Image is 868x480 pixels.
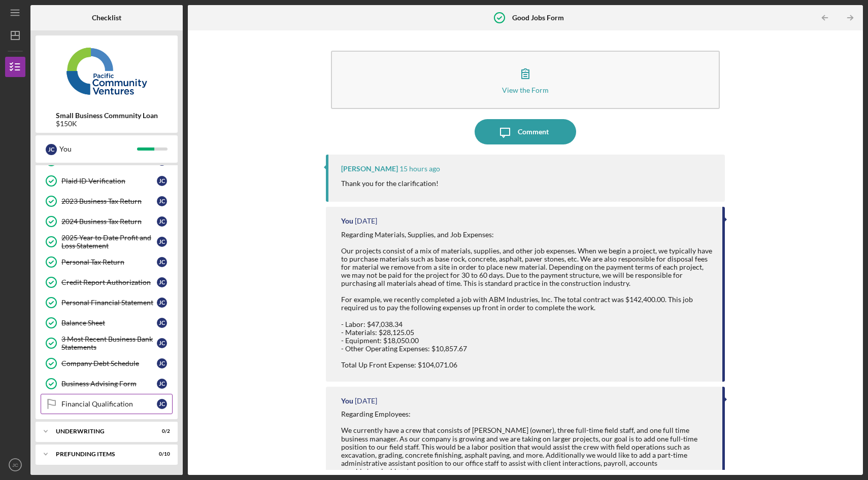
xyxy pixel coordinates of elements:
[61,197,157,205] div: 2023 Business Tax Return
[157,176,167,186] div: J C
[41,333,173,353] a: 3 Most Recent Business Bank StatementsJC
[355,397,377,405] time: 2025-09-06 02:27
[56,112,158,120] b: Small Business Community Loan
[41,313,173,333] a: Balance SheetJC
[152,428,170,434] div: 0 / 2
[399,165,440,173] time: 2025-09-08 03:06
[92,14,121,22] b: Checklist
[61,177,157,185] div: Plaid ID Verification
[41,374,173,394] a: Business Advising FormJC
[331,51,720,109] button: View the Form
[61,400,157,408] div: Financial Qualification
[41,353,173,374] a: Company Debt ScheduleJC
[157,277,167,287] div: J C
[502,86,549,94] div: View the Form
[61,278,157,286] div: Credit Report Authorization
[41,394,173,414] a: Financial QualificationJC
[152,451,170,457] div: 0 / 10
[341,397,353,405] div: You
[41,191,173,211] a: 2023 Business Tax ReturnJC
[157,216,167,227] div: J C
[341,165,398,173] div: [PERSON_NAME]
[41,232,173,252] a: 2025 Year to Date Profit and Loss StatementJC
[41,171,173,191] a: Plaid ID VerificationJC
[59,140,137,158] div: You
[46,144,57,155] div: J C
[157,379,167,389] div: J C
[157,196,167,206] div: J C
[41,252,173,272] a: Personal Tax ReturnJC
[41,292,173,313] a: Personal Financial StatementJC
[512,14,564,22] b: Good Jobs Form
[355,217,377,225] time: 2025-09-06 02:41
[56,451,145,457] div: Prefunding Items
[341,178,439,189] p: Thank you for the clarification!
[36,41,178,101] img: Product logo
[475,119,576,144] button: Comment
[56,428,145,434] div: Underwriting
[341,217,353,225] div: You
[157,358,167,368] div: J C
[61,258,157,266] div: Personal Tax Return
[61,359,157,367] div: Company Debt Schedule
[41,272,173,292] a: Credit Report AuthorizationJC
[341,410,712,475] div: Regarding Employees: We currently have a crew that consists of [PERSON_NAME] (owner), three full-...
[61,319,157,327] div: Balance Sheet
[61,299,157,307] div: Personal Financial Statement
[157,257,167,267] div: J C
[157,399,167,409] div: J C
[56,120,158,128] div: $150K
[157,237,167,247] div: J C
[12,462,18,468] text: JC
[157,298,167,308] div: J C
[341,231,712,370] div: Regarding Materials, Supplies, and Job Expenses: Our projects consist of a mix of materials, supp...
[157,318,167,328] div: J C
[157,338,167,348] div: J C
[61,234,157,250] div: 2025 Year to Date Profit and Loss Statement
[5,455,25,475] button: JC
[41,211,173,232] a: 2024 Business Tax ReturnJC
[61,380,157,388] div: Business Advising Form
[61,217,157,226] div: 2024 Business Tax Return
[518,119,549,144] div: Comment
[61,335,157,351] div: 3 Most Recent Business Bank Statements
